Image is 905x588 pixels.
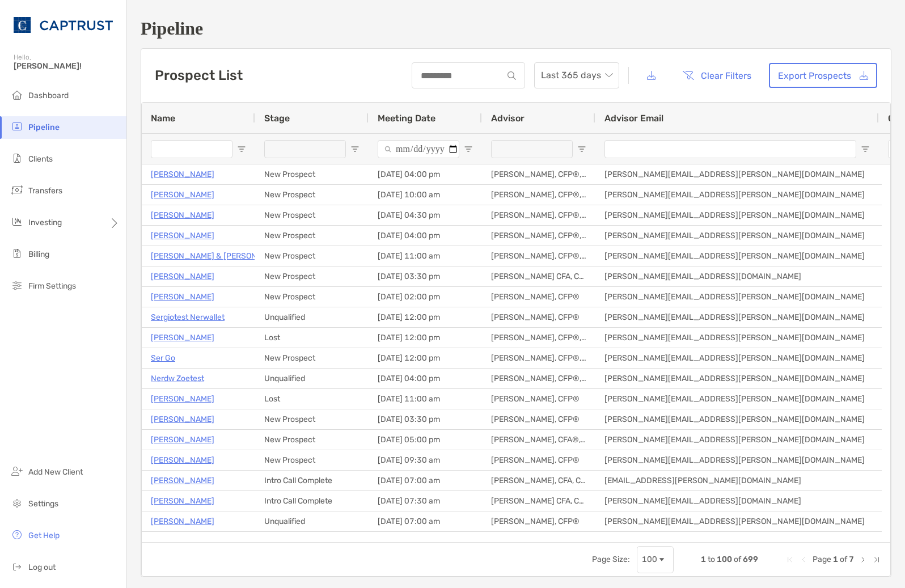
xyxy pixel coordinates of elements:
a: Nerdw Zoetest [151,371,204,386]
p: Ser Go [151,351,175,365]
div: New Prospect [255,532,369,552]
span: Pipeline [28,122,60,132]
a: [PERSON_NAME] [151,494,214,508]
span: Get Help [28,531,60,540]
div: Lost [255,389,369,409]
img: CAPTRUST Logo [14,5,113,45]
div: [DATE] 11:00 am [369,389,482,409]
div: [PERSON_NAME], CFP®, CDFA® [482,205,595,225]
div: [PERSON_NAME], CFP®, CLU® [482,164,595,184]
div: [PERSON_NAME][EMAIL_ADDRESS][PERSON_NAME][DOMAIN_NAME] [595,205,879,225]
span: Meeting Date [378,113,435,124]
img: settings icon [10,496,24,510]
a: Export Prospects [769,63,877,88]
a: [PERSON_NAME] [151,331,214,345]
p: [PERSON_NAME] [151,514,214,528]
div: [PERSON_NAME][EMAIL_ADDRESS][PERSON_NAME][DOMAIN_NAME] [595,369,879,388]
span: Last 365 days [541,63,612,88]
a: [PERSON_NAME] [151,167,214,181]
div: [PERSON_NAME][EMAIL_ADDRESS][DOMAIN_NAME] [595,491,879,511]
div: [PERSON_NAME], CFP®, CHFC® [482,246,595,266]
a: [PERSON_NAME] [151,269,214,284]
div: [DATE] 07:00 am [369,471,482,490]
div: [PERSON_NAME][EMAIL_ADDRESS][PERSON_NAME][DOMAIN_NAME] [595,226,879,246]
h1: Pipeline [141,18,891,39]
div: [PERSON_NAME][EMAIL_ADDRESS][PERSON_NAME][DOMAIN_NAME] [595,328,879,348]
div: [PERSON_NAME], CFA®, CFP® [482,430,595,450]
button: Open Filter Menu [350,145,360,154]
div: Next Page [859,555,868,564]
span: Name [151,113,175,124]
span: 7 [849,555,854,564]
span: Transfers [28,186,62,196]
div: [DATE] 02:00 pm [369,287,482,307]
div: [DATE] 12:00 pm [369,328,482,348]
a: [PERSON_NAME] [151,473,214,488]
span: of [840,555,847,564]
h3: Prospect List [155,67,243,83]
span: Billing [28,249,49,259]
div: [DATE] 10:00 am [369,185,482,205]
div: [PERSON_NAME][EMAIL_ADDRESS][PERSON_NAME][DOMAIN_NAME] [595,409,879,429]
button: Open Filter Menu [464,145,473,154]
div: [PERSON_NAME], CFP® [482,287,595,307]
span: [PERSON_NAME]! [14,61,120,71]
span: 699 [743,555,758,564]
a: [PERSON_NAME] & [PERSON_NAME] [151,249,287,263]
div: [PERSON_NAME][EMAIL_ADDRESS][PERSON_NAME][DOMAIN_NAME] [595,246,879,266]
div: New Prospect [255,226,369,246]
div: Unqualified [255,511,369,531]
div: [DATE] 12:00 pm [369,348,482,368]
p: [PERSON_NAME] [151,433,214,447]
div: [PERSON_NAME], CFP® [482,389,595,409]
span: Settings [28,499,58,509]
div: [PERSON_NAME][EMAIL_ADDRESS][PERSON_NAME][DOMAIN_NAME] [595,287,879,307]
div: [PERSON_NAME], CFP®, CLU® [482,185,595,205]
p: [PERSON_NAME] [151,208,214,222]
div: [PERSON_NAME][EMAIL_ADDRESS][PERSON_NAME][DOMAIN_NAME] [595,450,879,470]
button: Open Filter Menu [237,145,246,154]
div: [PERSON_NAME], CFP® [482,409,595,429]
span: Dashboard [28,91,69,100]
div: [PERSON_NAME][EMAIL_ADDRESS][PERSON_NAME][DOMAIN_NAME] [595,348,879,368]
div: Intro Call Complete [255,471,369,490]
span: Investing [28,218,62,227]
img: logout icon [10,560,24,573]
a: [PERSON_NAME] [151,392,214,406]
div: First Page [785,555,794,564]
div: Unqualified [255,307,369,327]
div: Lost [255,328,369,348]
div: [PERSON_NAME], CFA, CMT® [482,471,595,490]
div: [DATE] 04:00 pm [369,369,482,388]
img: transfers icon [10,183,24,197]
input: Name Filter Input [151,140,232,158]
a: [PERSON_NAME] [151,290,214,304]
img: add_new_client icon [10,464,24,478]
div: [DATE] 03:30 pm [369,266,482,286]
div: Previous Page [799,555,808,564]
div: [PERSON_NAME], CFP®, CDFA® [482,369,595,388]
div: [PERSON_NAME] CFA, CAIA, CFP® [482,491,595,511]
div: New Prospect [255,205,369,225]
button: Open Filter Menu [577,145,586,154]
div: New Prospect [255,266,369,286]
div: [PERSON_NAME][EMAIL_ADDRESS][PERSON_NAME][DOMAIN_NAME] [595,511,879,531]
div: New Prospect [255,185,369,205]
div: [PERSON_NAME], CFP®, CDFA® [482,328,595,348]
div: [DATE] 12:00 pm [369,307,482,327]
div: [PERSON_NAME][EMAIL_ADDRESS][PERSON_NAME][DOMAIN_NAME] [595,532,879,552]
div: New Prospect [255,164,369,184]
div: New Prospect [255,430,369,450]
img: pipeline icon [10,120,24,133]
img: firm-settings icon [10,278,24,292]
span: Page [813,555,831,564]
a: [PERSON_NAME] [151,188,214,202]
div: New Prospect [255,287,369,307]
a: [PERSON_NAME] [151,412,214,426]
